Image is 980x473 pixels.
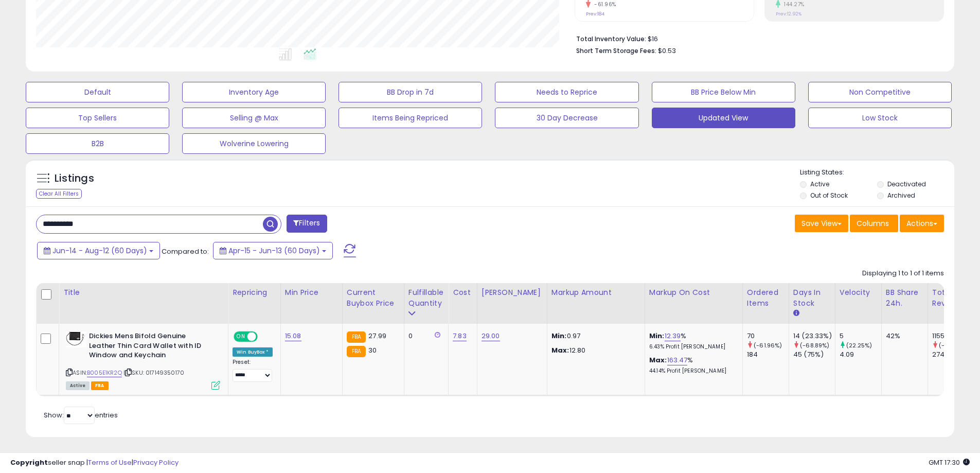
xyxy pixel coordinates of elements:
small: Prev: 184 [586,11,604,17]
small: Days In Stock. [793,309,799,318]
span: Columns [857,218,889,229]
a: Privacy Policy [133,458,179,467]
button: Default [26,82,169,102]
small: (-68.89%) [800,341,829,349]
div: 2744.74 [932,350,974,359]
button: Inventory Age [182,82,326,102]
div: Markup on Cost [649,287,738,298]
div: Total Rev. [932,287,970,309]
button: Selling @ Max [182,108,326,128]
h5: Listings [55,171,94,186]
small: FBA [347,331,366,343]
div: Cost [453,287,473,298]
label: Active [810,180,829,188]
span: | SKU: 017149350170 [123,369,184,377]
span: $0.53 [658,46,676,56]
small: Prev: 12.92% [776,11,801,17]
div: Preset: [233,359,273,382]
button: B2B [26,133,169,154]
div: Min Price [285,287,338,298]
small: (-61.96%) [754,341,782,349]
div: % [649,331,735,351]
button: Needs to Reprice [495,82,638,102]
div: seller snap | | [10,458,179,468]
div: 14 (23.33%) [793,331,835,341]
a: Terms of Use [88,458,132,467]
b: Min: [649,331,665,341]
p: 44.14% Profit [PERSON_NAME] [649,367,735,375]
a: 15.08 [285,331,301,341]
span: 30 [368,345,377,355]
div: 5 [840,331,881,341]
div: Displaying 1 to 1 of 1 items [862,269,944,278]
span: All listings currently available for purchase on Amazon [66,381,90,390]
button: Non Competitive [808,82,952,102]
div: 184 [747,350,789,359]
button: BB Price Below Min [652,82,795,102]
strong: Max: [551,345,569,355]
b: Short Term Storage Fees: [576,46,656,55]
button: Updated View [652,108,795,128]
span: ON [235,332,247,341]
a: 7.83 [453,331,467,341]
div: 45 (75%) [793,350,835,359]
a: 29.00 [482,331,500,341]
div: Fulfillable Quantity [408,287,444,309]
label: Out of Stock [810,191,848,200]
div: 42% [886,331,920,341]
img: 41YxTHrtfmL._SL40_.jpg [66,331,86,347]
a: 12.39 [665,331,681,341]
b: Dickies Mens Bifold Genuine Leather Thin Card Wallet with ID Window and Keychain [89,331,214,363]
small: 144.27% [780,1,805,8]
span: OFF [256,332,273,341]
div: Current Buybox Price [347,287,400,309]
small: FBA [347,346,366,357]
label: Deactivated [887,180,926,188]
p: 12.80 [551,346,637,355]
span: Compared to: [162,247,209,256]
a: 163.47 [667,355,688,365]
p: 6.43% Profit [PERSON_NAME] [649,343,735,351]
button: BB Drop in 7d [338,82,482,102]
a: B005E1KR2Q [87,369,122,377]
span: Apr-15 - Jun-13 (60 Days) [228,246,320,256]
div: Repricing [233,287,276,298]
span: Show: entries [44,410,118,420]
button: Apr-15 - Jun-13 (60 Days) [213,242,333,259]
button: Wolverine Lowering [182,133,326,154]
b: Total Inventory Value: [576,34,646,43]
strong: Min: [551,331,567,341]
div: Title [63,287,224,298]
p: Listing States: [800,168,954,178]
li: $16 [576,32,936,44]
button: Items Being Repriced [338,108,482,128]
span: FBA [91,381,109,390]
label: Archived [887,191,915,200]
div: 70 [747,331,789,341]
small: (-57.89%) [939,341,967,349]
div: ASIN: [66,331,220,389]
div: Clear All Filters [36,189,82,199]
div: Ordered Items [747,287,785,309]
div: 4.09 [840,350,881,359]
b: Max: [649,355,667,365]
button: Top Sellers [26,108,169,128]
span: Jun-14 - Aug-12 (60 Days) [52,246,147,256]
div: Markup Amount [551,287,640,298]
div: [PERSON_NAME] [482,287,543,298]
button: Filters [287,215,327,233]
p: 0.97 [551,331,637,341]
div: Velocity [840,287,877,298]
small: -61.96% [591,1,616,8]
span: 2025-08-13 17:30 GMT [929,458,970,467]
button: Jun-14 - Aug-12 (60 Days) [37,242,160,259]
div: % [649,356,735,375]
div: BB Share 24h. [886,287,923,309]
div: Win BuyBox * [233,347,273,357]
div: 0 [408,331,440,341]
button: Save View [795,215,848,232]
button: Low Stock [808,108,952,128]
div: Days In Stock [793,287,831,309]
strong: Copyright [10,458,48,467]
small: (22.25%) [846,341,872,349]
